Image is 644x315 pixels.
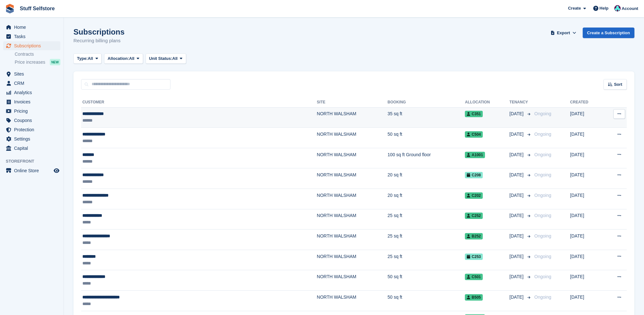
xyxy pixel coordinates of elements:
span: Capital [14,144,52,153]
span: C202 [465,192,483,199]
td: NORTH WALSHAM [317,189,388,209]
span: [DATE] [510,273,525,280]
span: All [172,55,178,62]
td: NORTH WALSHAM [317,291,388,311]
th: Customer [81,97,317,108]
td: NORTH WALSHAM [317,209,388,230]
span: Ongoing [534,254,551,259]
a: Contracts [15,51,60,57]
a: menu [3,166,60,175]
th: Site [317,97,388,108]
span: Home [14,23,52,32]
span: C351 [465,111,483,117]
span: Analytics [14,88,52,97]
span: Storefront [6,158,64,165]
span: Type: [77,55,88,62]
a: Price increases NEW [15,59,60,66]
a: menu [3,116,60,125]
a: Create a Subscription [583,28,634,38]
th: Tenancy [510,97,532,108]
span: Invoices [14,97,52,106]
span: [DATE] [510,151,525,158]
td: [DATE] [570,230,603,250]
span: Ongoing [534,213,551,218]
span: All [129,55,134,62]
p: Recurring billing plans [73,37,125,44]
img: Simon Gardner [614,5,621,12]
span: Ongoing [534,193,551,198]
button: Unit Status: All [146,53,186,64]
img: stora-icon-8386f47178a22dfd0bd8f6a31ec36ba5ce8667c1dd55bd0f319d3a0aa187defe.svg [5,4,15,13]
button: Allocation: All [104,53,143,64]
span: Help [600,5,609,12]
th: Allocation [465,97,509,108]
span: Subscriptions [14,41,52,50]
td: 100 sq ft Ground floor [388,148,465,168]
span: [DATE] [510,253,525,260]
td: [DATE] [570,250,603,270]
a: menu [3,144,60,153]
span: CRM [14,79,52,88]
td: [DATE] [570,148,603,168]
td: 20 sq ft [388,168,465,189]
a: menu [3,23,60,32]
span: [DATE] [510,110,525,117]
span: C252 [465,213,483,219]
th: Booking [388,97,465,108]
span: [DATE] [510,233,525,239]
a: menu [3,134,60,143]
td: NORTH WALSHAM [317,107,388,128]
span: Coupons [14,116,52,125]
th: Created [570,97,603,108]
span: C253 [465,254,483,260]
td: NORTH WALSHAM [317,230,388,250]
span: [DATE] [510,172,525,178]
a: Preview store [53,167,60,174]
a: menu [3,88,60,97]
span: Ongoing [534,274,551,279]
span: Create [568,5,581,12]
td: NORTH WALSHAM [317,148,388,168]
td: 35 sq ft [388,107,465,128]
td: 50 sq ft [388,291,465,311]
span: Ongoing [534,233,551,238]
span: Unit Status: [149,55,172,62]
a: Stuff Selfstore [17,3,57,14]
a: menu [3,41,60,50]
span: Pricing [14,107,52,116]
td: 20 sq ft [388,189,465,209]
span: Settings [14,134,52,143]
td: NORTH WALSHAM [317,168,388,189]
span: Price increases [15,59,45,65]
span: Ongoing [534,111,551,116]
td: [DATE] [570,128,603,148]
div: NEW [50,59,60,65]
span: [DATE] [510,294,525,301]
td: [DATE] [570,270,603,291]
span: [DATE] [510,192,525,199]
span: Ongoing [534,172,551,177]
span: Ongoing [534,295,551,300]
span: Export [557,30,570,36]
button: Type: All [73,53,102,64]
span: B252 [465,233,483,239]
span: A1001 [465,152,485,158]
a: menu [3,69,60,78]
span: Online Store [14,166,52,175]
a: menu [3,125,60,134]
td: [DATE] [570,291,603,311]
span: Ongoing [534,152,551,157]
a: menu [3,79,60,88]
span: Sites [14,69,52,78]
a: menu [3,107,60,116]
span: Allocation: [108,55,129,62]
td: 25 sq ft [388,230,465,250]
td: 25 sq ft [388,250,465,270]
td: [DATE] [570,107,603,128]
span: All [88,55,93,62]
span: Account [622,5,638,12]
span: Sort [614,81,622,88]
span: Ongoing [534,132,551,137]
span: Protection [14,125,52,134]
td: 25 sq ft [388,209,465,230]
